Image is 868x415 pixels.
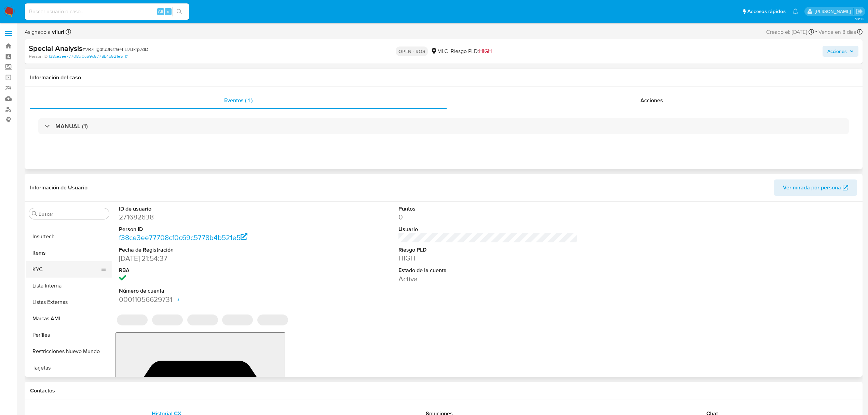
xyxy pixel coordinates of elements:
[30,184,87,191] h1: Información de Usuario
[32,211,37,216] button: Buscar
[172,7,186,16] button: search-icon
[119,295,298,304] dd: 00011056629731
[29,43,82,54] b: Special Analysis
[398,253,578,263] dd: HIGH
[398,267,578,274] dt: Estado de la cuenta
[119,246,298,254] dt: Fecha de Registración
[398,205,578,213] dt: Puntos
[119,226,298,233] dt: Person ID
[119,232,248,242] a: f38ce3ee77708cf0c69c5778b4b521e5
[26,327,112,343] button: Perfiles
[774,179,857,196] button: Ver mirada por persona
[26,343,112,360] button: Restricciones Nuevo Mundo
[26,278,112,294] button: Lista Interna
[26,294,112,310] button: Listas Externas
[856,8,863,15] a: Salir
[26,310,112,327] button: Marcas AML
[26,360,112,376] button: Tarjetas
[396,46,428,56] p: OPEN - ROS
[827,46,847,57] span: Acciones
[29,53,48,59] b: Person ID
[119,287,298,295] dt: Número de cuenta
[398,246,578,254] dt: Riesgo PLD
[792,9,798,14] a: Notificaciones
[747,8,786,15] span: Accesos rápidos
[158,8,163,15] span: Alt
[119,254,298,263] dd: [DATE] 21:54:37
[167,8,169,15] span: s
[25,7,189,16] input: Buscar usuario o caso...
[82,46,148,53] span: # VR7Hgdfu3NsfG4FB7Bkrp7dD
[26,228,112,245] button: Insurtech
[479,47,492,55] span: HIGH
[815,8,853,15] p: valentina.fiuri@mercadolibre.com
[766,27,814,37] div: Creado el: [DATE]
[38,118,849,134] div: MANUAL (1)
[398,274,578,284] dd: Activa
[30,387,857,394] h1: Contactos
[398,226,578,233] dt: Usuario
[815,27,817,37] span: -
[51,28,64,36] b: vfiuri
[26,245,112,261] button: Items
[26,261,106,278] button: KYC
[25,28,64,36] span: Asignado a
[119,205,298,213] dt: ID de usuario
[30,74,857,81] h1: Información del caso
[640,96,663,104] span: Acciones
[55,122,88,130] h3: MANUAL (1)
[818,28,856,36] span: Vence en 8 días
[224,96,253,104] span: Eventos ( 1 )
[39,211,106,217] input: Buscar
[119,267,298,274] dt: RBA
[783,179,841,196] span: Ver mirada por persona
[431,48,448,55] div: MLC
[49,53,127,59] a: f38ce3ee77708cf0c69c5778b4b521e5
[398,212,578,222] dd: 0
[451,48,492,55] span: Riesgo PLD:
[823,46,858,57] button: Acciones
[119,212,298,222] dd: 271682638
